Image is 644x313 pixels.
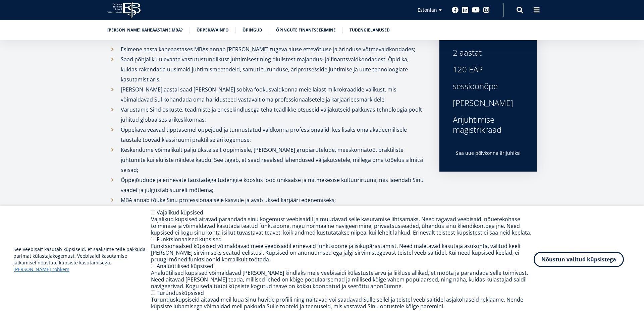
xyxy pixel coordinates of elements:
[243,27,262,34] a: Õpingud
[453,48,523,58] div: 2 aastat
[13,246,151,273] p: See veebisait kasutab küpsiseid, et saaksime teile pakkuda parimat külastajakogemust. Veebisaidi ...
[483,7,490,13] a: Instagram
[453,98,523,108] div: [PERSON_NAME]
[121,125,426,145] p: Õppekava veavad tipptasemel õppejõud ja tunnustatud valdkonna professionaalid, kes lisaks oma aka...
[276,27,336,34] a: Õpingute finantseerimine
[151,269,534,290] div: Analüütilised küpsised võimaldavad [PERSON_NAME] kindlaks meie veebisaidi külastuste arvu ja liik...
[151,243,534,263] div: Funktsionaalsed küpsised võimaldavad meie veebisaidil erinevaid funktsioone ja isikupärastamist. ...
[151,296,534,310] div: Turundusküpsiseid aitavad meil luua Sinu huvide profiili ning näitavad või saadavad Sulle sellel ...
[472,7,480,13] a: Youtube
[121,54,426,84] p: Saad põhjaliku ülevaate vastutustundlikust juhtimisest ning olulistest majandus- ja finantsvaldko...
[107,27,183,34] a: [PERSON_NAME] kaheaastane MBA?
[197,27,229,34] a: Õppekavainfo
[453,148,523,158] p: Saa uue põlvkonna ärijuhiks!
[159,0,190,6] span: Perekonnanimi
[8,83,99,89] span: Tehnoloogia ja innovatsiooni juhtimine (MBA)
[452,7,459,13] a: Facebook
[121,175,426,195] p: Õppejõudude ja erinevate taustadega tudengite kooslus loob unikaalse ja mitmekesise kultuuriruumi...
[121,195,426,205] p: MBA annab tõuke Sinu professionaalsele kasvule ja avab uksed karjääri edenemiseks;
[2,66,6,70] input: Üheaastane eestikeelne MBA
[121,145,426,175] p: Keskendume võimalikult palju üksteiselt õppimisele, [PERSON_NAME] grupiarutelude, meeskonnatöö, p...
[2,83,6,88] input: Tehnoloogia ja innovatsiooni juhtimine (MBA)
[151,216,534,236] div: Vajalikud küpsised aitavad parandada sinu kogemust veebisaidil ja muudavad selle kasutamise lihts...
[350,27,390,34] a: Tudengielamused
[121,44,426,54] p: Esimene aasta kaheaastases MBAs annab [PERSON_NAME] tugeva aluse ettevõtluse ja ärinduse võtmeval...
[462,7,469,13] a: Linkedin
[453,115,523,135] div: Ärijuhtimise magistrikraad
[8,66,65,72] span: Üheaastane eestikeelne MBA
[8,74,44,80] span: Kaheaastane MBA
[453,64,523,74] div: 120 EAP
[157,236,222,243] label: Funktsionaalsed küpsised
[453,81,523,91] div: sessioonõpe
[121,105,426,125] p: Varustame Sind oskuste, teadmiste ja enesekindlusega teha teadlikke otsuseid väljakutseid pakkuva...
[2,75,6,79] input: Kaheaastane MBA
[13,266,69,273] a: [PERSON_NAME] rohkem
[157,209,203,216] label: Vajalikud küpsised
[157,262,213,270] label: Analüütilised küpsised
[121,205,426,225] p: EBSis liitud dünaamilise kogukonnaga, mis seisab kasvu ja vastutustundlikkuse eest ning ehitad ül...
[121,84,426,105] p: [PERSON_NAME] aastal saad [PERSON_NAME] sobiva fookusvaldkonna meie laiast mikrokraadide valikust...
[534,252,624,267] button: Nõustun valitud küpsistega
[157,289,204,297] label: Turundusküpsised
